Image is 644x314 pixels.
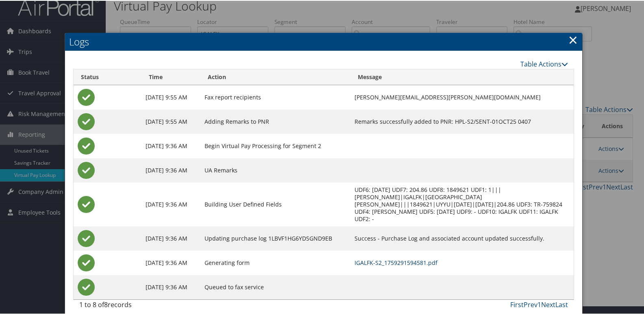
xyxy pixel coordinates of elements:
a: 1 [537,299,541,308]
td: [DATE] 9:36 AM [141,250,201,274]
td: Adding Remarks to PNR [200,109,350,133]
a: IGALFK-S2_1759291594581.pdf [355,258,437,266]
td: Building User Defined Fields [200,182,350,226]
th: Action: activate to sort column ascending [200,69,350,84]
td: Updating purchase log 1LBVF1HG6YDSGND9EB [200,226,350,250]
span: 8 [104,299,108,308]
td: Remarks successfully added to PNR: HPL-S2/SENT-01OCT25 0407 [350,109,574,133]
td: Success - Purchase Log and associated account updated successfully. [350,226,574,250]
td: Fax report recipients [200,84,350,109]
a: Table Actions [520,59,568,68]
td: UDF6: [DATE] UDF7: 204.86 UDF8: 1849621 UDF1: 1|||[PERSON_NAME]|IGALFK|[GEOGRAPHIC_DATA][PERSON_N... [350,182,574,226]
td: UA Remarks [200,157,350,182]
td: [DATE] 9:36 AM [141,274,201,299]
td: [DATE] 9:36 AM [141,157,201,182]
td: Generating form [200,250,350,274]
a: Close [568,31,578,47]
td: Queued to fax service [200,274,350,299]
div: 1 to 8 of records [79,299,192,313]
td: [DATE] 9:36 AM [141,226,201,250]
a: Prev [524,299,537,308]
th: Time: activate to sort column ascending [141,69,201,84]
td: [PERSON_NAME][EMAIL_ADDRESS][PERSON_NAME][DOMAIN_NAME] [350,84,574,109]
a: First [510,299,524,308]
h2: Logs [65,32,582,50]
td: [DATE] 9:55 AM [141,84,201,109]
td: [DATE] 9:36 AM [141,182,201,226]
td: [DATE] 9:55 AM [141,109,201,133]
a: Last [555,299,568,308]
th: Status: activate to sort column ascending [74,69,141,84]
a: Next [541,299,555,308]
td: [DATE] 9:36 AM [141,133,201,157]
th: Message: activate to sort column ascending [350,69,574,84]
td: Begin Virtual Pay Processing for Segment 2 [200,133,350,157]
